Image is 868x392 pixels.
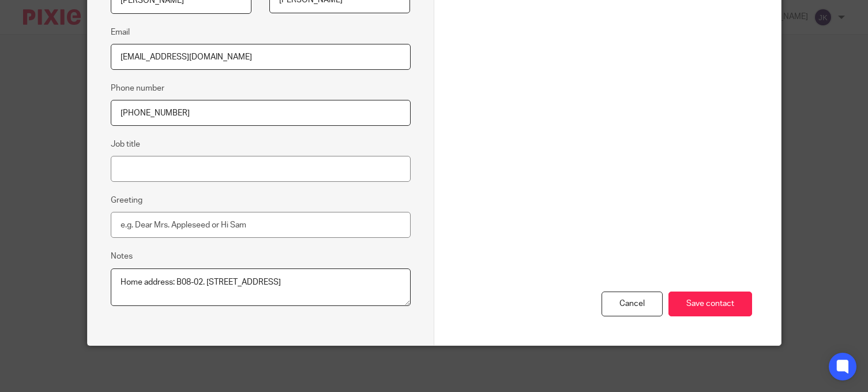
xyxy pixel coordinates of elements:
[111,268,411,307] textarea: Home address: B08-02. [STREET_ADDRESS]
[602,292,663,316] div: Cancel
[111,251,133,262] label: Notes
[111,139,140,150] label: Job title
[111,27,130,38] label: Email
[668,292,752,316] input: Save contact
[111,212,411,238] input: e.g. Dear Mrs. Appleseed or Hi Sam
[111,195,142,206] label: Greeting
[111,83,164,94] label: Phone number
